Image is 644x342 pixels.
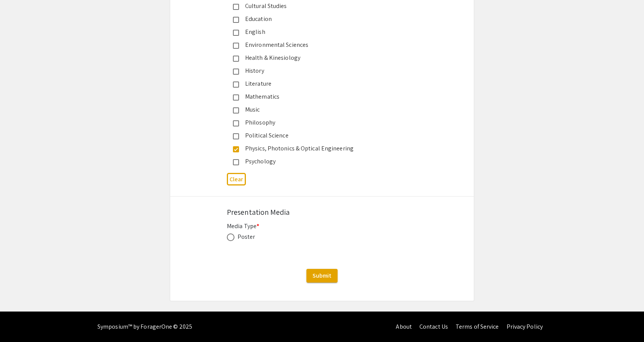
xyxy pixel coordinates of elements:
div: Poster [238,232,255,241]
a: Contact Us [419,323,448,331]
div: English [239,27,399,37]
div: Environmental Sciences [239,40,399,50]
div: Physics, Photonics & Optical Engineering [239,144,399,153]
div: Cultural Studies [239,2,399,11]
div: Philosophy [239,118,399,127]
div: Health & Kinesiology [239,53,399,62]
iframe: Chat [6,308,32,336]
mat-label: Media Type [227,222,259,230]
button: Submit [306,269,338,283]
div: Mathematics [239,92,399,101]
div: Presentation Media [227,206,417,218]
span: Submit [312,272,332,280]
div: Symposium™ by ForagerOne © 2025 [97,312,192,342]
div: History [239,66,399,75]
button: Clear [227,173,246,185]
div: Psychology [239,157,399,166]
div: Music [239,105,399,114]
a: Terms of Service [456,323,499,331]
div: Literature [239,79,399,88]
div: Education [239,14,399,24]
div: Political Science [239,131,399,140]
a: Privacy Policy [507,323,543,331]
a: About [396,323,412,331]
